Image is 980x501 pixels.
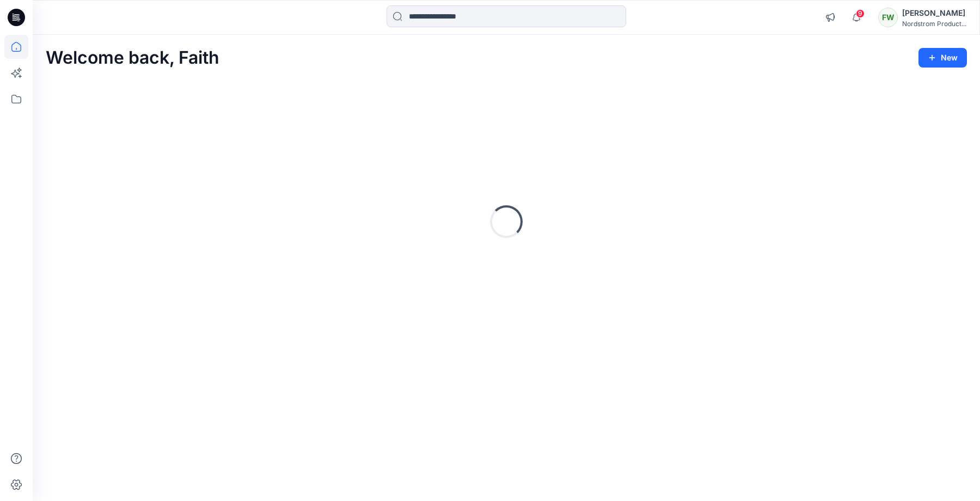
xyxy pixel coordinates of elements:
[902,7,966,20] div: [PERSON_NAME]
[918,48,967,68] button: New
[856,9,865,18] span: 9
[46,48,219,68] h2: Welcome back, Faith
[902,20,966,28] div: Nordstrom Product...
[878,8,898,27] div: FW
